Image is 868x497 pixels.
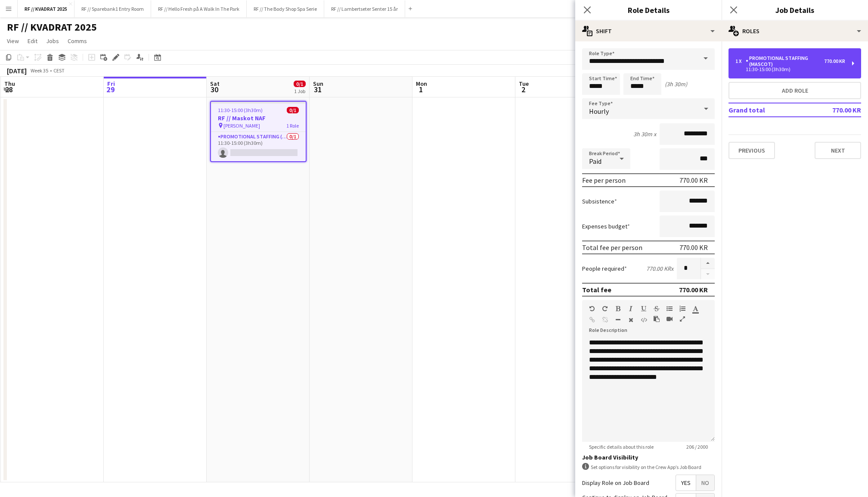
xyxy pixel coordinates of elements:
span: 1 [415,84,427,94]
span: Edit [28,37,37,45]
span: Yes [676,475,696,491]
div: Promotional Staffing (Mascot) [746,55,824,67]
div: 770.00 KR [679,285,708,294]
button: Previous [728,142,775,159]
span: Week 35 [28,67,50,74]
span: View [7,37,19,45]
button: Strikethrough [654,305,660,312]
span: Fri [107,80,115,88]
button: Ordered List [679,305,685,312]
div: Roles [722,21,868,41]
button: Bold [615,305,621,312]
app-card-role: Promotional Staffing (Mascot)0/111:30-15:00 (3h30m) [211,132,306,161]
h3: Role Details [575,4,722,16]
span: [PERSON_NAME] [223,122,260,129]
button: Horizontal Line [615,316,621,323]
td: Grand total [728,103,807,117]
div: (3h 30m) [665,80,687,88]
a: Edit [24,35,41,47]
h3: Job Details [722,4,868,16]
span: Tue [519,80,529,88]
span: 0/1 [294,81,306,87]
span: 30 [209,84,220,94]
div: 1 x [735,58,746,64]
div: Fee per person [582,176,626,184]
td: 770.00 KR [807,103,861,117]
button: HTML Code [641,316,647,323]
span: 1 Role [286,122,299,129]
div: 3h 30m x [633,130,656,138]
button: Fullscreen [679,316,685,322]
div: [DATE] [7,66,27,75]
span: Mon [416,80,427,88]
span: No [696,475,714,491]
button: Redo [602,305,608,312]
button: Paste as plain text [654,316,660,322]
h3: Job Board Visibility [582,453,715,461]
label: Subsistence [582,197,617,205]
button: Text Color [692,305,698,312]
label: People required [582,265,627,272]
button: Clear Formatting [628,316,634,323]
span: Sat [210,80,220,88]
div: 770.00 KR [679,176,708,184]
span: 0/1 [287,107,299,113]
h1: RF // KVADRAT 2025 [7,21,97,34]
button: Underline [641,305,647,312]
div: Total fee per person [582,243,642,252]
label: Expenses budget [582,222,630,230]
div: 770.00 KR [679,243,708,252]
span: Jobs [46,37,59,45]
button: Insert video [666,316,673,322]
a: Comms [64,35,90,47]
span: 31 [312,84,323,94]
div: 1 Job [294,88,305,94]
div: 770.00 KR [824,58,845,64]
label: Display Role on Job Board [582,479,649,487]
span: Paid [589,157,601,166]
span: Specific details about this role [582,444,660,450]
button: Unordered List [666,305,673,312]
app-job-card: 11:30-15:00 (3h30m)0/1RF // Maskot NAF [PERSON_NAME]1 RolePromotional Staffing (Mascot)0/111:30-1... [210,101,307,162]
span: 206 / 2000 [679,444,715,450]
span: Comms [68,37,87,45]
div: 11:30-15:00 (3h30m) [735,67,845,72]
span: Hourly [589,107,609,116]
span: 11:30-15:00 (3h30m) [218,107,263,113]
div: Total fee [582,285,611,294]
span: Thu [4,80,15,88]
button: Italic [628,305,634,312]
button: RF // KVADRAT 2025 [18,0,74,17]
button: RF // Hello Fresh på A Walk In The Park [151,0,247,17]
button: Next [815,142,861,159]
h3: RF // Maskot NAF [211,114,306,122]
div: Set options for visibility on the Crew App’s Job Board [582,463,715,471]
a: Jobs [43,35,62,47]
button: RF // The Body Shop Spa Serie [247,0,324,17]
button: Undo [589,305,595,312]
span: 28 [3,84,15,94]
button: RF // Lambertseter Senter 15 år [324,0,405,17]
span: 2 [518,84,529,94]
span: 29 [106,84,115,94]
button: RF // Sparebank1 Entry Room [74,0,151,17]
button: Add role [728,82,861,99]
button: Increase [701,258,715,269]
a: View [3,35,22,47]
div: 770.00 KR x [646,265,673,272]
div: CEST [53,67,65,74]
div: Shift [575,21,722,41]
span: Sun [313,80,323,88]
